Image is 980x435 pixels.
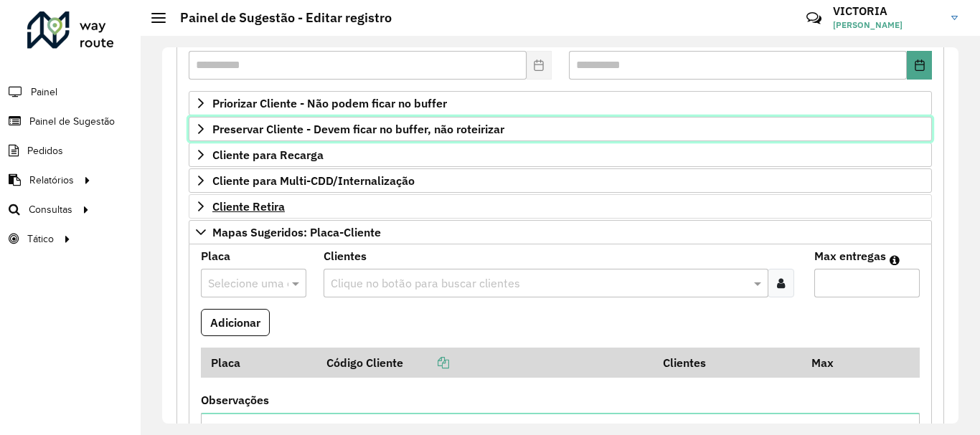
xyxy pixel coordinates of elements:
[212,175,415,186] span: Cliente para Multi-CDD/Internalização
[890,254,900,266] em: Máximo de clientes que serão colocados na mesma rota com os clientes informados
[801,348,859,378] th: Max
[189,91,932,115] a: Priorizar Cliente - Não podem ficar no buffer
[907,51,932,80] button: Choose Date
[189,194,932,219] a: Cliente Retira
[27,231,54,247] span: Tático
[166,10,392,26] h2: Painel de Sugestão - Editar registro
[653,348,801,378] th: Clientes
[201,348,317,378] th: Placa
[798,3,829,34] a: Contato Rápido
[29,173,74,188] span: Relatórios
[201,391,269,408] label: Observações
[317,348,654,378] th: Código Cliente
[212,97,447,109] span: Priorizar Cliente - Não podem ficar no buffer
[201,309,270,336] button: Adicionar
[833,4,941,18] h3: VICTORIA
[29,114,115,129] span: Painel de Sugestão
[189,117,932,141] a: Preservar Cliente - Devem ficar no buffer, não roteirizar
[212,201,285,212] span: Cliente Retira
[27,143,63,158] span: Pedidos
[189,168,932,193] a: Cliente para Multi-CDD/Internalização
[189,220,932,244] a: Mapas Sugeridos: Placa-Cliente
[212,123,504,135] span: Preservar Cliente - Devem ficar no buffer, não roteirizar
[31,85,57,100] span: Painel
[324,247,367,264] label: Clientes
[29,202,72,217] span: Consultas
[833,19,941,32] span: [PERSON_NAME]
[814,247,886,264] label: Max entregas
[403,355,449,370] a: Copiar
[201,247,230,264] label: Placa
[189,143,932,167] a: Cliente para Recarga
[212,149,324,161] span: Cliente para Recarga
[212,226,381,238] span: Mapas Sugeridos: Placa-Cliente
